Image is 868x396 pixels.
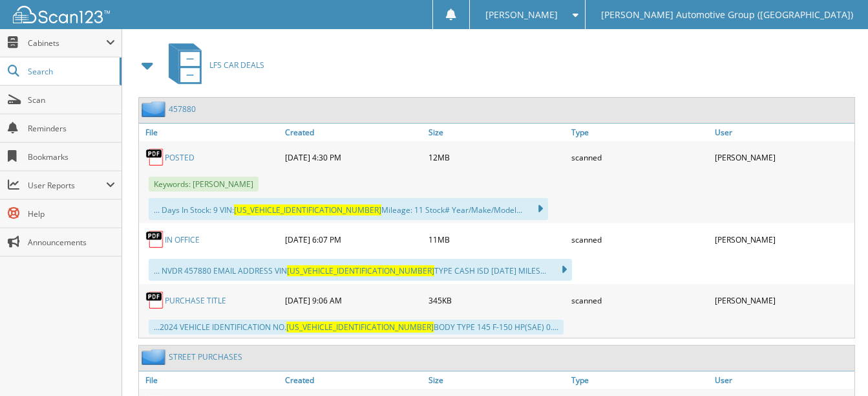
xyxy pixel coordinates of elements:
[165,234,200,245] a: IN OFFICE
[234,204,381,215] span: [US_VEHICLE_IDENTIFICATION_NUMBER]
[568,371,711,389] a: Type
[568,226,711,252] div: scanned
[286,322,434,333] span: [US_VEHICLE_IDENTIFICATION_NUMBER]
[145,230,165,249] img: PDF.png
[169,351,242,362] a: STREET PURCHASES
[28,151,115,162] span: Bookmarks
[282,371,425,389] a: Created
[149,259,572,281] div: ... NVDR 457880 EMAIL ADDRESS VIN TYPE CASH ISD [DATE] MILES...
[712,226,854,252] div: [PERSON_NAME]
[282,287,425,313] div: [DATE] 9:06 AM
[287,265,434,276] span: [US_VEHICLE_IDENTIFICATION_NUMBER]
[28,180,106,191] span: User Reports
[425,144,568,170] div: 12MB
[425,371,568,389] a: Size
[161,39,264,91] a: LFS CAR DEALS
[485,11,558,19] span: [PERSON_NAME]
[568,124,711,141] a: Type
[425,287,568,313] div: 345KB
[282,144,425,170] div: [DATE] 4:30 PM
[28,237,115,248] span: Announcements
[149,198,548,220] div: ... Days In Stock: 9 VIN: Mileage: 11 Stock# Year/Make/Model...
[425,226,568,252] div: 11MB
[13,6,110,23] img: scan123-logo-white.svg
[149,177,259,192] span: Keywords: [PERSON_NAME]
[28,123,115,134] span: Reminders
[139,124,282,141] a: File
[142,349,169,365] img: folder2.png
[282,124,425,141] a: Created
[568,287,711,313] div: scanned
[145,291,165,310] img: PDF.png
[425,124,568,141] a: Size
[165,152,195,163] a: POSTED
[139,371,282,389] a: File
[601,11,853,19] span: [PERSON_NAME] Automotive Group ([GEOGRAPHIC_DATA])
[149,320,564,335] div: ...2024 VEHICLE IDENTIFICATION NO. BODY TYPE 145 F-150 HP(SAE) 0....
[712,144,854,170] div: [PERSON_NAME]
[282,226,425,252] div: [DATE] 6:07 PM
[145,148,165,167] img: PDF.png
[712,124,854,141] a: User
[28,66,113,77] span: Search
[568,144,711,170] div: scanned
[28,94,115,105] span: Scan
[28,208,115,219] span: Help
[165,295,226,306] a: PURCHASE TITLE
[712,287,854,313] div: [PERSON_NAME]
[28,38,106,49] span: Cabinets
[209,60,264,71] span: LFS CAR DEALS
[712,371,854,389] a: User
[169,104,196,115] a: 457880
[142,101,169,117] img: folder2.png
